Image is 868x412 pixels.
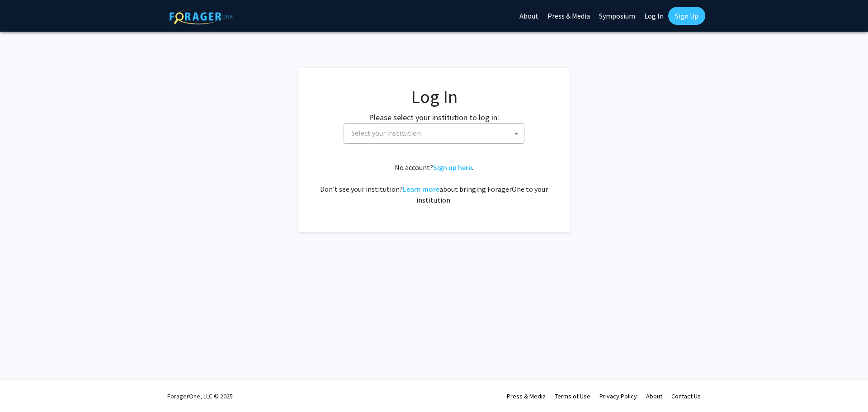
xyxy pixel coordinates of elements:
a: Sign up here [433,163,472,172]
a: Sign Up [668,7,705,25]
span: Select your institution [351,128,421,137]
iframe: Chat [7,371,38,405]
a: Terms of Use [555,392,590,400]
span: Select your institution [348,124,524,142]
a: Press & Media [507,392,546,400]
div: No account? . Don't see your institution? about bringing ForagerOne to your institution. [316,162,552,205]
div: ForagerOne, LLC © 2025 [167,380,233,412]
h1: Log In [316,86,552,108]
label: Please select your institution to log in: [369,111,499,123]
a: Privacy Policy [599,392,637,400]
img: ForagerOne Logo [170,9,233,24]
span: Select your institution [344,123,524,144]
a: Contact Us [671,392,701,400]
a: Learn more about bringing ForagerOne to your institution [403,185,439,194]
a: About [646,392,662,400]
